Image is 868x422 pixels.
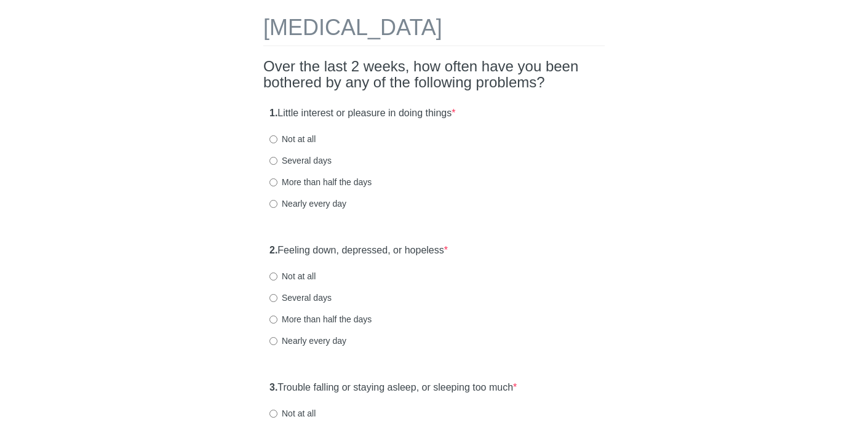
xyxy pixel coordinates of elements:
[269,381,517,395] label: Trouble falling or staying asleep, or sleeping too much
[269,244,448,258] label: Feeling down, depressed, or hopeless
[269,273,277,281] input: Not at all
[269,316,277,324] input: More than half the days
[269,200,277,208] input: Nearly every day
[269,270,316,282] label: Not at all
[263,15,605,46] h1: [MEDICAL_DATA]
[269,292,332,304] label: Several days
[263,58,605,91] h2: Over the last 2 weeks, how often have you been bothered by any of the following problems?
[269,154,332,167] label: Several days
[269,106,455,121] label: Little interest or pleasure in doing things
[269,245,277,255] strong: 2.
[269,135,277,143] input: Not at all
[269,335,346,347] label: Nearly every day
[269,382,277,392] strong: 3.
[269,133,316,145] label: Not at all
[269,313,372,325] label: More than half the days
[269,294,277,302] input: Several days
[269,410,277,418] input: Not at all
[269,157,277,165] input: Several days
[269,337,277,345] input: Nearly every day
[269,407,316,420] label: Not at all
[269,108,277,118] strong: 1.
[269,197,346,210] label: Nearly every day
[269,178,277,186] input: More than half the days
[269,176,372,188] label: More than half the days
